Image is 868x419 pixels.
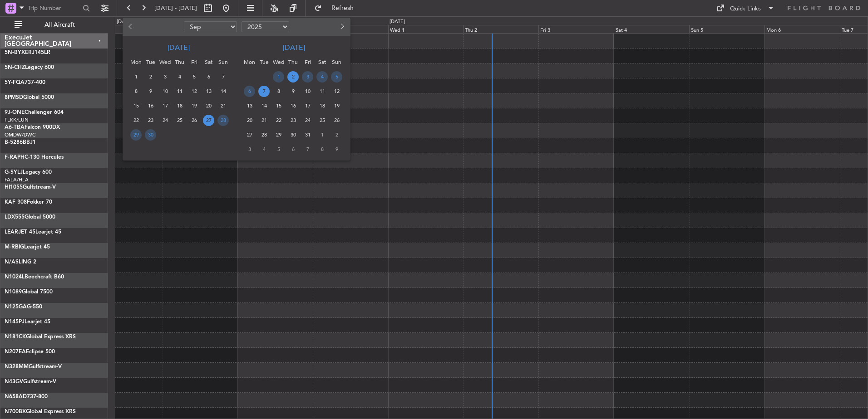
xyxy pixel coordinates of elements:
div: 19-9-2025 [187,98,202,113]
div: 5-11-2025 [271,142,286,156]
div: 18-10-2025 [315,98,330,113]
div: 2-9-2025 [143,69,158,84]
span: 16 [145,100,156,112]
div: 18-9-2025 [173,98,187,113]
div: 23-9-2025 [143,113,158,127]
div: 9-9-2025 [143,84,158,98]
div: 28-9-2025 [216,113,231,127]
div: 23-10-2025 [286,113,301,127]
span: 11 [316,86,328,97]
span: 9 [145,86,156,97]
div: Thu [286,55,301,69]
span: 23 [287,115,299,126]
div: 13-9-2025 [202,84,216,98]
div: 16-9-2025 [143,98,158,113]
div: 22-10-2025 [271,113,286,127]
span: 3 [159,71,171,83]
div: 5-10-2025 [330,69,344,84]
span: 5 [188,71,200,83]
span: 13 [203,86,214,97]
span: 12 [331,86,342,97]
div: 12-10-2025 [330,84,344,98]
span: 10 [159,86,171,97]
div: 10-10-2025 [301,84,315,98]
div: 15-10-2025 [271,98,286,113]
span: 20 [203,100,214,112]
span: 26 [331,115,342,126]
span: 13 [244,100,255,112]
div: Wed [271,55,286,69]
span: 18 [174,100,185,112]
span: 21 [258,115,270,126]
span: 29 [130,129,142,141]
div: Tue [143,55,158,69]
span: 30 [145,129,156,141]
div: 3-9-2025 [158,69,173,84]
span: 27 [244,129,255,141]
span: 12 [188,86,200,97]
div: Fri [187,55,202,69]
span: 5 [331,71,342,83]
div: 1-11-2025 [315,127,330,142]
span: 17 [159,100,171,112]
div: 24-9-2025 [158,113,173,127]
span: 9 [331,144,342,155]
span: 27 [203,115,214,126]
div: 11-10-2025 [315,84,330,98]
span: 22 [130,115,142,126]
span: 2 [331,129,342,141]
span: 25 [316,115,328,126]
div: 26-10-2025 [330,113,344,127]
div: Sat [315,55,330,69]
div: 10-9-2025 [158,84,173,98]
div: 6-11-2025 [286,142,301,156]
span: 18 [316,100,328,112]
span: 3 [302,71,313,83]
div: 25-10-2025 [315,113,330,127]
div: Sat [202,55,216,69]
div: 1-9-2025 [129,69,143,84]
span: 30 [287,129,299,141]
div: 6-9-2025 [202,69,216,84]
span: 11 [174,86,185,97]
div: Mon [129,55,143,69]
span: 4 [174,71,185,83]
span: 7 [302,144,313,155]
span: 31 [302,129,313,141]
div: 14-9-2025 [216,84,231,98]
div: 27-9-2025 [202,113,216,127]
span: 10 [302,86,313,97]
span: 8 [316,144,328,155]
span: 2 [287,71,299,83]
span: 15 [130,100,142,112]
span: 25 [174,115,185,126]
div: Mon [242,55,257,69]
span: 20 [244,115,255,126]
div: 30-10-2025 [286,127,301,142]
div: 8-9-2025 [129,84,143,98]
span: 15 [273,100,284,112]
span: 28 [217,115,229,126]
div: 2-11-2025 [330,127,344,142]
div: Sun [216,55,231,69]
div: 1-10-2025 [271,69,286,84]
span: 3 [244,144,255,155]
div: Fri [301,55,315,69]
div: 20-10-2025 [242,113,257,127]
span: 9 [287,86,299,97]
div: 21-10-2025 [257,113,271,127]
div: 11-9-2025 [173,84,187,98]
div: 2-10-2025 [286,69,301,84]
span: 16 [287,100,299,112]
div: 7-9-2025 [216,69,231,84]
span: 28 [258,129,270,141]
span: 21 [217,100,229,112]
span: 23 [145,115,156,126]
span: 19 [188,100,200,112]
span: 6 [244,86,255,97]
div: 7-10-2025 [257,84,271,98]
div: 25-9-2025 [173,113,187,127]
span: 7 [217,71,229,83]
div: 16-10-2025 [286,98,301,113]
span: 14 [217,86,229,97]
